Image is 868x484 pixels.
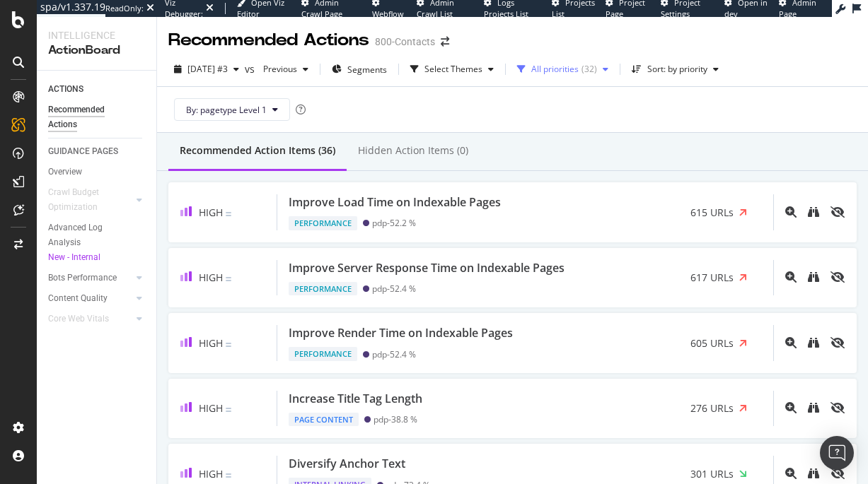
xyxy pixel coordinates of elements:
[808,402,819,413] div: binoculars
[257,58,314,81] button: Previous
[48,312,109,326] div: Core Web Vitals
[347,64,387,76] span: Segments
[48,250,133,265] div: New - Internal
[785,402,797,413] div: magnifying-glass-plus
[168,58,245,81] button: [DATE] #3
[48,185,132,215] a: Crawl Budget Optimization
[289,282,357,296] div: Performance
[257,63,297,75] span: Previous
[372,218,416,228] div: pdp - 52.2 %
[358,143,468,158] div: Hidden Action Items (0)
[48,144,118,159] div: GUIDANCE PAGES
[289,216,357,230] div: Performance
[831,337,845,348] div: eye-slash
[48,42,145,59] div: ActionBoard
[531,65,579,73] div: All priorities
[48,102,133,132] div: Recommended Actions
[199,467,223,480] span: High
[289,260,565,276] div: Improve Server Response Time on Indexable Pages
[808,337,819,348] div: binoculars
[105,3,144,14] div: ReadOnly:
[326,58,393,81] button: Segments
[441,37,449,47] div: arrow-right-arrow-left
[831,206,845,218] div: eye-slash
[226,212,231,216] img: Equal
[245,62,257,76] span: vs
[48,220,133,265] div: Advanced Log Analysis
[808,468,819,479] div: binoculars
[48,165,82,179] div: Overview
[48,82,146,97] a: ACTIONS
[168,28,369,52] div: Recommended Actions
[199,336,223,350] span: High
[48,185,122,215] div: Crawl Budget Optimization
[831,468,845,479] div: eye-slash
[405,58,499,81] button: Select Themes
[374,414,417,425] div: pdp - 38.8 %
[199,206,223,219] span: High
[808,401,819,415] a: binoculars
[647,65,707,73] div: Sort: by priority
[808,271,819,284] a: binoculars
[199,271,223,284] span: High
[808,271,819,283] div: binoculars
[289,325,513,341] div: Improve Render Time on Indexable Pages
[785,337,797,348] div: magnifying-glass-plus
[226,408,231,412] img: Equal
[690,401,734,415] span: 276 URLs
[187,63,228,75] span: 2025 Aug. 15th #3
[48,144,146,159] a: GUIDANCE PAGES
[820,436,854,470] div: Open Intercom Messenger
[289,347,357,361] div: Performance
[785,468,797,479] div: magnifying-glass-plus
[831,402,845,413] div: eye-slash
[690,271,734,285] span: 617 URLs
[785,271,797,283] div: magnifying-glass-plus
[289,194,501,211] div: Improve Load Time on Indexable Pages
[48,220,146,265] a: Advanced Log AnalysisNew - Internal
[48,291,132,306] a: Content Quality
[289,413,359,427] div: Page Content
[690,336,734,350] span: 605 URLs
[48,82,83,97] div: ACTIONS
[808,467,819,480] a: binoculars
[372,283,416,294] div: pdp - 52.4 %
[226,277,231,281] img: Equal
[48,28,145,42] div: Intelligence
[226,473,231,478] img: Equal
[808,336,819,350] a: binoculars
[48,312,132,326] a: Core Web Vitals
[626,58,724,81] button: Sort: by priority
[48,102,146,132] a: Recommended Actions
[808,206,819,218] div: binoculars
[186,104,267,116] span: By: pagetype Level 1
[48,271,117,285] div: Bots Performance
[174,98,290,121] button: By: pagetype Level 1
[48,291,108,306] div: Content Quality
[690,206,734,220] span: 615 URLs
[180,143,335,158] div: Recommended Action Items (36)
[424,65,482,73] div: Select Themes
[375,35,435,49] div: 800-Contacts
[511,58,614,81] button: All priorities(32)
[372,349,416,360] div: pdp - 52.4 %
[226,343,231,347] img: Equal
[690,467,734,481] span: 301 URLs
[199,401,223,415] span: High
[808,206,819,219] a: binoculars
[581,65,597,73] div: ( 32 )
[48,271,132,285] a: Bots Performance
[289,391,422,407] div: Increase Title Tag Length
[48,165,146,179] a: Overview
[831,271,845,283] div: eye-slash
[289,456,405,472] div: Diversify Anchor Text
[372,8,404,19] span: Webflow
[785,206,797,218] div: magnifying-glass-plus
